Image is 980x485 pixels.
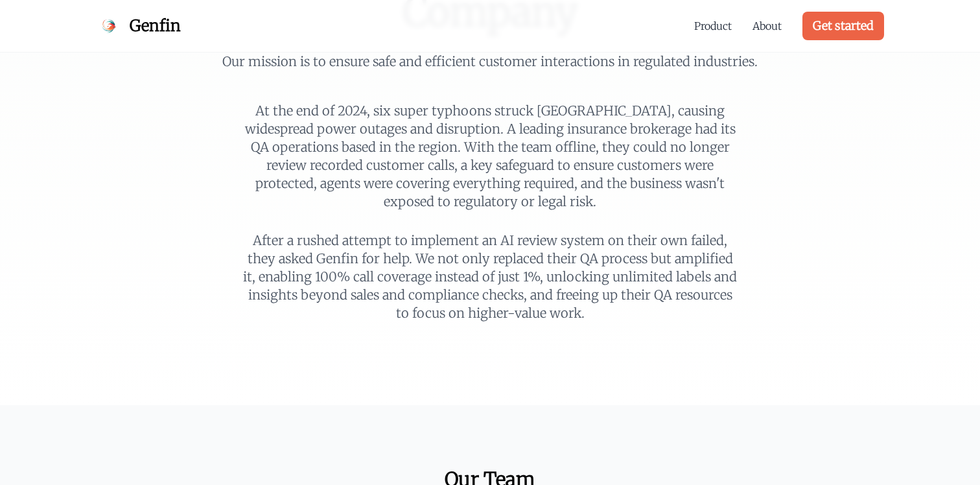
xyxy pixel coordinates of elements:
[130,16,181,36] span: Genfin
[241,102,739,211] p: At the end of 2024, six super typhoons struck [GEOGRAPHIC_DATA], causing widespread power outages...
[96,13,181,39] a: Genfin
[752,18,782,34] a: About
[210,53,770,71] p: Our mission is to ensure safe and efficient customer interactions in regulated industries.
[694,18,732,34] a: Product
[241,231,739,322] p: After a rushed attempt to implement an AI review system on their own failed, they asked Genfin fo...
[96,13,122,39] img: Genfin Logo
[802,12,884,40] a: Get started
